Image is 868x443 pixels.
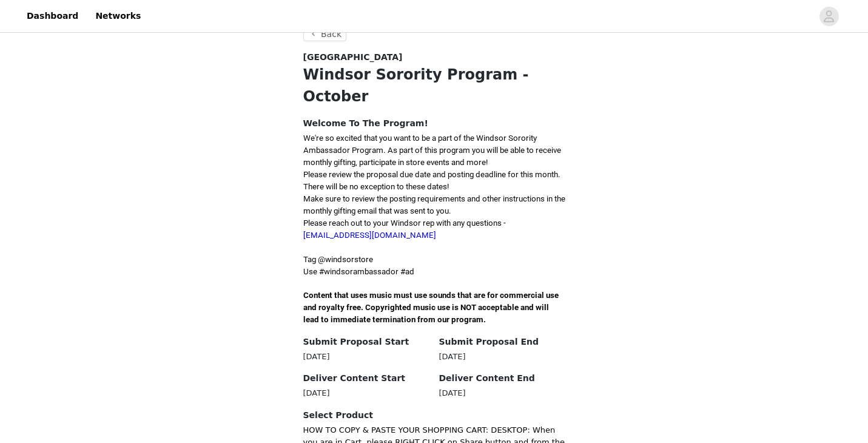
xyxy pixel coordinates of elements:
[303,387,429,399] div: [DATE]
[303,64,565,107] h1: Windsor Sorority Program - October
[303,372,429,385] h4: Deliver Content Start
[303,27,347,41] button: Back
[303,351,429,363] div: [DATE]
[439,351,565,363] div: [DATE]
[303,231,436,240] a: [EMAIL_ADDRESS][DOMAIN_NAME]
[19,2,86,30] a: Dashboard
[303,218,506,240] span: Please reach out to your Windsor rep with any questions -
[303,117,565,130] h4: Welcome To The Program!
[303,291,560,324] span: Content that uses music must use sounds that are for commercial use and royalty free. Copyrighted...
[303,267,414,276] span: Use #windsorambassador #ad
[439,372,565,385] h4: Deliver Content End
[303,51,403,64] span: [GEOGRAPHIC_DATA]
[303,409,565,422] h4: Select Product
[303,194,565,215] span: Make sure to review the posting requirements and other instructions in the monthly gifting email ...
[303,170,560,191] span: Please review the proposal due date and posting deadline for this month. There will be no excepti...
[439,387,565,399] div: [DATE]
[303,255,373,264] span: Tag @windsorstore
[439,336,565,348] h4: Submit Proposal End
[303,336,429,348] h4: Submit Proposal Start
[823,7,835,26] div: avatar
[303,134,561,167] span: We're so excited that you want to be a part of the Windsor Sorority Ambassador Program. As part o...
[88,2,148,30] a: Networks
